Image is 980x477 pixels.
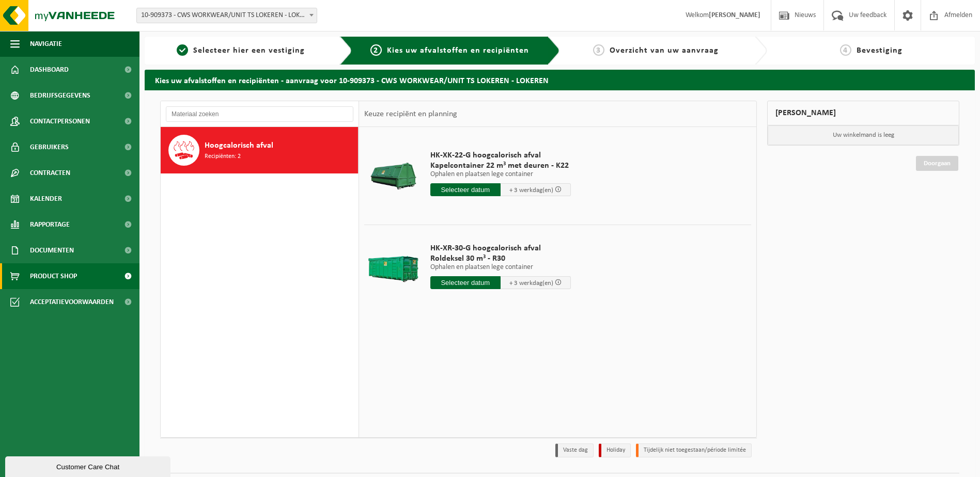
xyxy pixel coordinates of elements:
span: Rapportage [30,212,70,237]
p: Uw winkelmand is leeg [768,125,959,145]
span: 2 [370,44,382,56]
span: Bedrijfsgegevens [30,83,90,108]
span: Roldeksel 30 m³ - R30 [430,253,571,264]
span: 10-909373 - CWS WORKWEAR/UNIT TS LOKEREN - LOKEREN [136,8,317,23]
span: Gebruikers [30,134,69,160]
span: Kalender [30,186,62,212]
li: Vaste dag [555,443,594,457]
span: Contracten [30,160,70,186]
span: Contactpersonen [30,108,90,134]
span: Bevestiging [857,46,903,55]
span: Recipiënten: 2 [205,152,241,162]
input: Materiaal zoeken [166,106,353,122]
span: Kapelcontainer 22 m³ met deuren - K22 [430,161,571,171]
li: Tijdelijk niet toegestaan/période limitée [636,443,752,457]
span: + 3 werkdag(en) [509,187,553,194]
a: 1Selecteer hier een vestiging [150,44,332,57]
p: Ophalen en plaatsen lege container [430,171,571,178]
span: + 3 werkdag(en) [509,280,553,287]
span: 3 [593,44,604,56]
span: Selecteer hier een vestiging [193,46,305,55]
span: Overzicht van uw aanvraag [610,46,719,55]
li: Holiday [599,443,631,457]
input: Selecteer datum [430,183,501,196]
span: Hoogcalorisch afval [205,139,273,152]
span: 1 [177,44,188,56]
span: HK-XR-30-G hoogcalorisch afval [430,243,571,253]
p: Ophalen en plaatsen lege container [430,264,571,271]
span: 10-909373 - CWS WORKWEAR/UNIT TS LOKEREN - LOKEREN [137,8,317,23]
span: Product Shop [30,263,77,289]
h2: Kies uw afvalstoffen en recipiënten - aanvraag voor 10-909373 - CWS WORKWEAR/UNIT TS LOKEREN - LO... [145,70,975,90]
a: Doorgaan [916,156,958,171]
span: 4 [840,44,851,56]
div: Keuze recipiënt en planning [359,101,462,127]
span: Acceptatievoorwaarden [30,289,114,315]
div: [PERSON_NAME] [767,101,959,125]
span: Navigatie [30,31,62,57]
span: HK-XK-22-G hoogcalorisch afval [430,150,571,161]
span: Documenten [30,237,74,263]
strong: [PERSON_NAME] [709,11,760,19]
span: Dashboard [30,57,69,83]
input: Selecteer datum [430,276,501,289]
span: Kies uw afvalstoffen en recipiënten [387,46,529,55]
button: Hoogcalorisch afval Recipiënten: 2 [161,127,359,173]
iframe: chat widget [5,454,173,477]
